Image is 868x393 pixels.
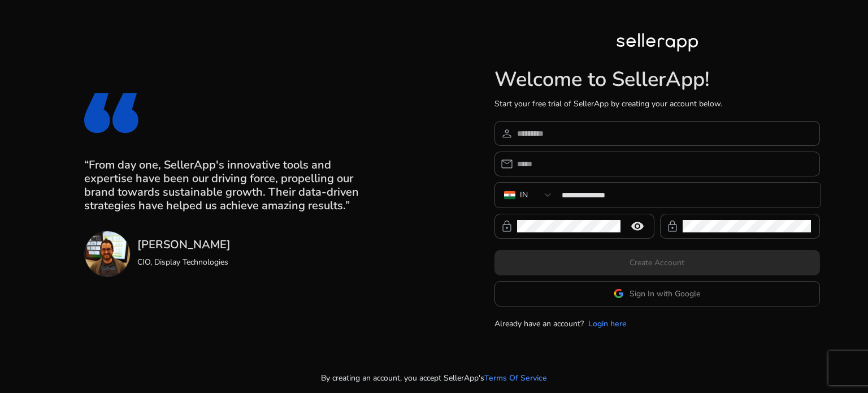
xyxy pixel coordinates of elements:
[624,219,651,233] mat-icon: remove_red_eye
[484,372,547,384] a: Terms Of Service
[84,158,374,213] h3: “From day one, SellerApp's innovative tools and expertise have been our driving force, propelling...
[137,256,231,268] p: CIO, Display Technologies
[500,219,514,233] span: lock
[500,157,514,171] span: email
[500,127,514,140] span: person
[494,98,820,110] p: Start your free trial of SellerApp by creating your account below.
[494,318,584,330] p: Already have an account?
[137,238,231,252] h3: [PERSON_NAME]
[666,219,679,233] span: lock
[588,318,627,330] a: Login here
[520,189,528,201] div: IN
[494,67,820,92] h1: Welcome to SellerApp!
